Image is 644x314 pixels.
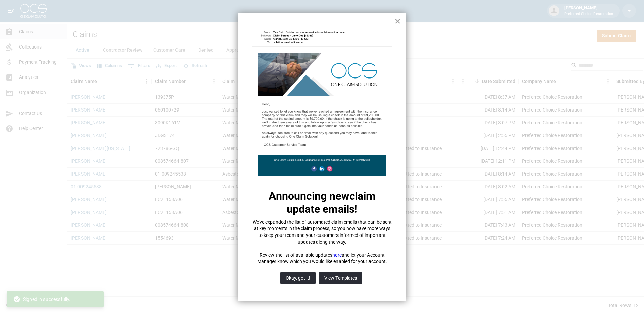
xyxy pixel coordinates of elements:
p: We’ve expanded the list of automated claim emails that can be sent at key moments in the claim pr... [252,219,392,245]
span: ! [354,202,357,215]
strong: claim update emails [287,190,378,215]
span: Review the list of available updates [260,252,332,258]
button: Okay, got it! [280,272,316,284]
span: Announcing new [269,190,349,202]
a: here [332,252,342,258]
button: View Templates [319,272,362,284]
button: Close [394,15,401,26]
